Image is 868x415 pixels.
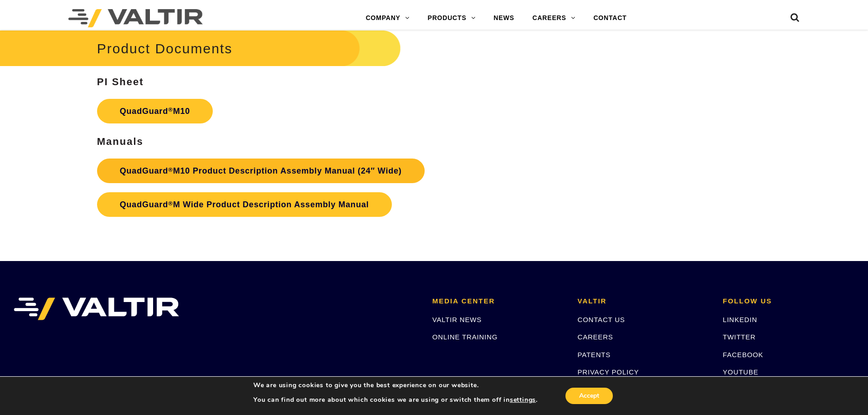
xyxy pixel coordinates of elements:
h2: FOLLOW US [723,297,854,305]
sup: ® [168,200,173,207]
h2: MEDIA CENTER [432,297,564,305]
a: FACEBOOK [723,351,763,359]
a: QuadGuard®M10 [97,99,213,123]
sup: ® [168,166,173,173]
a: QuadGuard®M10 Product Description Assembly Manual (24″ Wide) [97,159,425,183]
a: ONLINE TRAINING [432,333,498,341]
a: VALTIR NEWS [432,316,482,323]
strong: PI Sheet [97,76,144,87]
strong: Manuals [97,136,144,147]
a: CONTACT US [578,316,625,323]
a: PRIVACY POLICY [578,368,639,376]
a: PRODUCTS [419,9,485,27]
a: COMPANY [357,9,419,27]
a: NEWS [484,9,523,27]
button: Accept [565,388,613,404]
a: QuadGuard®M Wide Product Description Assembly Manual [97,192,392,217]
a: PATENTS [578,351,611,359]
a: TWITTER [723,333,755,341]
a: YOUTUBE [723,368,758,376]
a: CONTACT [584,9,636,27]
a: LINKEDIN [723,316,757,323]
button: settings [510,396,536,404]
img: Valtir [68,9,203,27]
h2: VALTIR [578,297,709,305]
img: VALTIR [14,297,179,320]
a: CAREERS [524,9,585,27]
p: We are using cookies to give you the best experience on our website. [253,381,538,389]
sup: ® [168,106,173,113]
a: CAREERS [578,333,613,341]
p: You can find out more about which cookies we are using or switch them off in . [253,396,538,404]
